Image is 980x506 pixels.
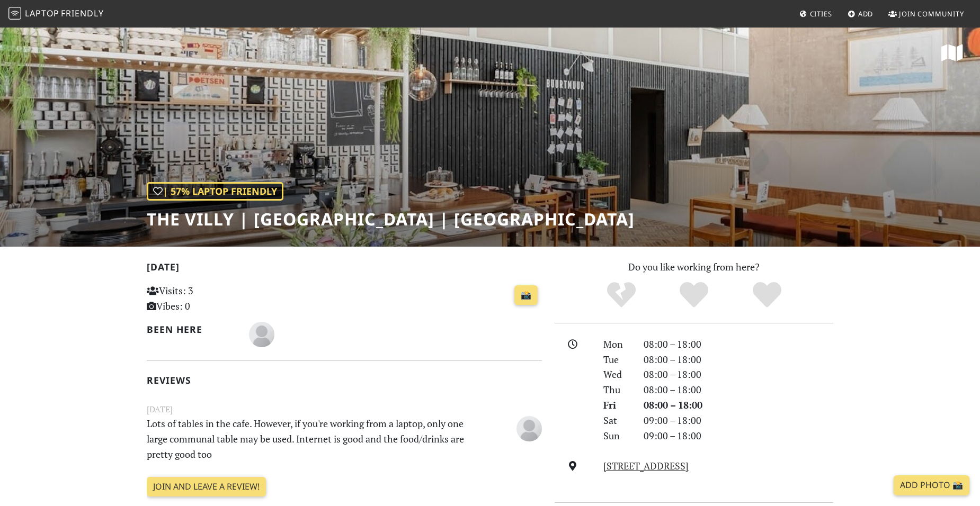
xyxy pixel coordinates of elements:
div: 08:00 – 18:00 [637,337,840,352]
div: 08:00 – 18:00 [637,382,840,397]
div: Sun [597,428,637,444]
span: Chironjit D [249,327,274,340]
a: [STREET_ADDRESS] [603,459,689,472]
small: [DATE] [140,403,548,416]
span: Cities [810,9,832,19]
img: LaptopFriendly [8,7,21,20]
a: LaptopFriendly LaptopFriendly [8,5,104,23]
div: Wed [597,367,637,382]
div: 08:00 – 18:00 [637,352,840,367]
div: Thu [597,382,637,397]
a: Join and leave a review! [147,477,266,497]
h1: The Villy | [GEOGRAPHIC_DATA] | [GEOGRAPHIC_DATA] [147,209,635,229]
a: 📸 [514,285,538,305]
h2: Been here [147,324,236,335]
span: Join Community [899,9,964,19]
div: No [585,281,658,310]
span: Laptop [25,7,59,19]
a: Add Photo 📸 [894,475,969,495]
div: 09:00 – 18:00 [637,413,840,428]
div: 09:00 – 18:00 [637,428,840,444]
a: Cities [795,4,836,23]
div: Sat [597,413,637,428]
div: 08:00 – 18:00 [637,367,840,382]
div: Fri [597,397,637,413]
img: blank-535327c66bd565773addf3077783bbfce4b00ec00e9fd257753287c682c7fa38.png [516,416,542,441]
h2: Reviews [147,375,542,386]
div: Tue [597,352,637,367]
div: Mon [597,337,637,352]
span: Chironjit D [516,421,542,433]
span: Friendly [61,7,103,19]
div: Yes [657,281,730,310]
div: 08:00 – 18:00 [637,397,840,413]
p: Visits: 3 Vibes: 0 [147,283,270,314]
a: Join Community [884,4,968,23]
span: Add [858,9,874,19]
h2: [DATE] [147,261,542,277]
p: Do you like working from here? [555,259,833,275]
a: Add [843,4,878,23]
div: Definitely! [730,281,804,310]
p: Lots of tables in the cafe. However, if you're working from a laptop, only one large communal tab... [140,416,480,462]
img: blank-535327c66bd565773addf3077783bbfce4b00ec00e9fd257753287c682c7fa38.png [249,322,274,347]
div: | 57% Laptop Friendly [147,182,283,201]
